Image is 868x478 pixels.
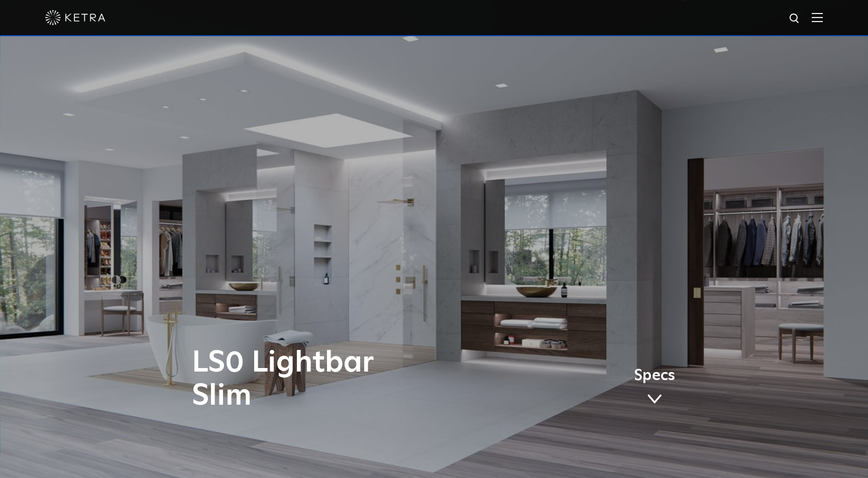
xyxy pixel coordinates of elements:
[45,10,105,25] img: ketra-logo-2019-white
[634,369,675,408] a: Specs
[192,346,476,413] h1: LS0 Lightbar Slim
[789,13,801,25] img: search icon
[812,13,823,22] img: Hamburger%20Nav.svg
[634,369,675,383] span: Specs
